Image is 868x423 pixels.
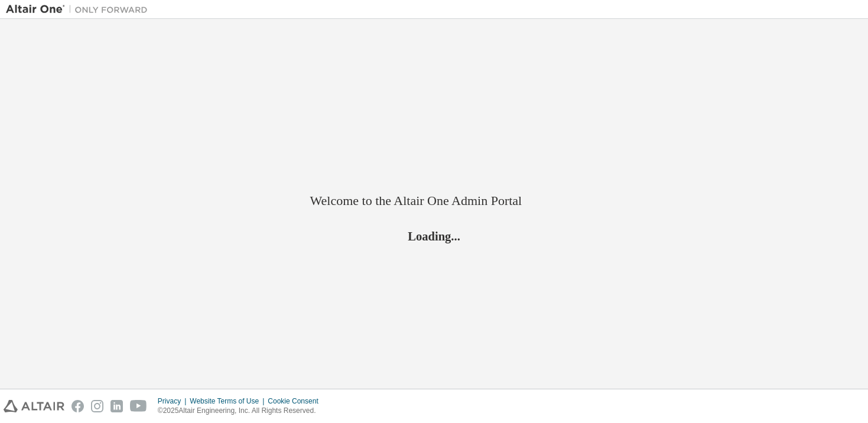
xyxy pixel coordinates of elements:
[310,193,558,209] h2: Welcome to the Altair One Admin Portal
[71,400,84,412] img: facebook.svg
[130,400,147,412] img: youtube.svg
[310,229,558,244] h2: Loading...
[190,396,268,406] div: Website Terms of Use
[6,4,154,15] img: Altair One
[91,400,103,412] img: instagram.svg
[110,400,123,412] img: linkedin.svg
[4,400,64,412] img: altair_logo.svg
[158,406,326,416] p: © 2025 Altair Engineering, Inc. All Rights Reserved.
[158,396,190,406] div: Privacy
[268,396,325,406] div: Cookie Consent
